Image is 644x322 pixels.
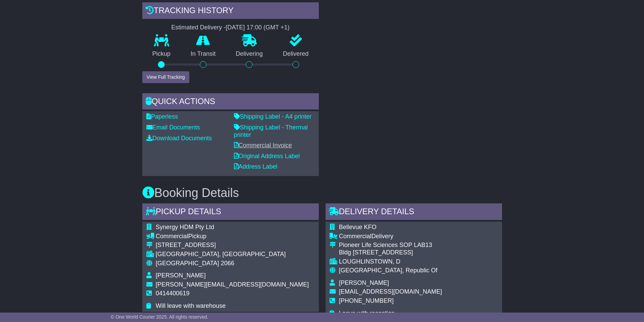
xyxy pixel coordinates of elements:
[339,258,442,266] div: LOUGHLINSTOWN, D
[339,242,442,249] div: Pioneer Life Sciences SOP LAB13
[156,251,309,258] div: [GEOGRAPHIC_DATA], [GEOGRAPHIC_DATA]
[146,135,212,142] a: Download Documents
[156,242,309,249] div: [STREET_ADDRESS]
[234,153,300,159] a: Original Address Label
[156,302,226,309] span: Will leave with warehouse
[142,203,319,222] div: Pickup Details
[156,290,190,297] span: 0414400619
[142,71,189,83] button: View Full Tracking
[339,297,394,304] span: [PHONE_NUMBER]
[156,224,214,230] span: Synergy HDM Pty Ltd
[156,233,309,240] div: Pickup
[234,113,312,120] a: Shipping Label - A4 printer
[156,260,219,267] span: [GEOGRAPHIC_DATA]
[221,260,234,267] span: 2066
[339,233,372,240] span: Commercial
[111,314,209,320] span: © One World Courier 2025. All rights reserved.
[181,50,226,58] p: In Transit
[142,50,181,58] p: Pickup
[146,113,178,120] a: Paperless
[142,93,319,112] div: Quick Actions
[142,2,319,21] div: Tracking history
[326,203,502,222] div: Delivery Details
[146,124,200,131] a: Email Documents
[234,163,278,170] a: Address Label
[339,233,442,240] div: Delivery
[234,124,308,138] a: Shipping Label - Thermal printer
[226,24,290,31] div: [DATE] 17:00 (GMT +1)
[226,50,273,58] p: Delivering
[273,50,319,58] p: Delivered
[156,281,309,288] span: [PERSON_NAME][EMAIL_ADDRESS][DOMAIN_NAME]
[339,279,389,286] span: [PERSON_NAME]
[339,224,377,230] span: Bellevue KFO
[234,142,292,149] a: Commercial Invoice
[339,310,395,317] span: Leave with reception
[339,249,442,256] div: Bldg [STREET_ADDRESS]
[156,272,206,279] span: [PERSON_NAME]
[339,288,442,295] span: [EMAIL_ADDRESS][DOMAIN_NAME]
[142,24,319,31] div: Estimated Delivery -
[156,233,188,240] span: Commercial
[339,267,437,274] span: [GEOGRAPHIC_DATA], Republic Of
[142,186,502,200] h3: Booking Details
